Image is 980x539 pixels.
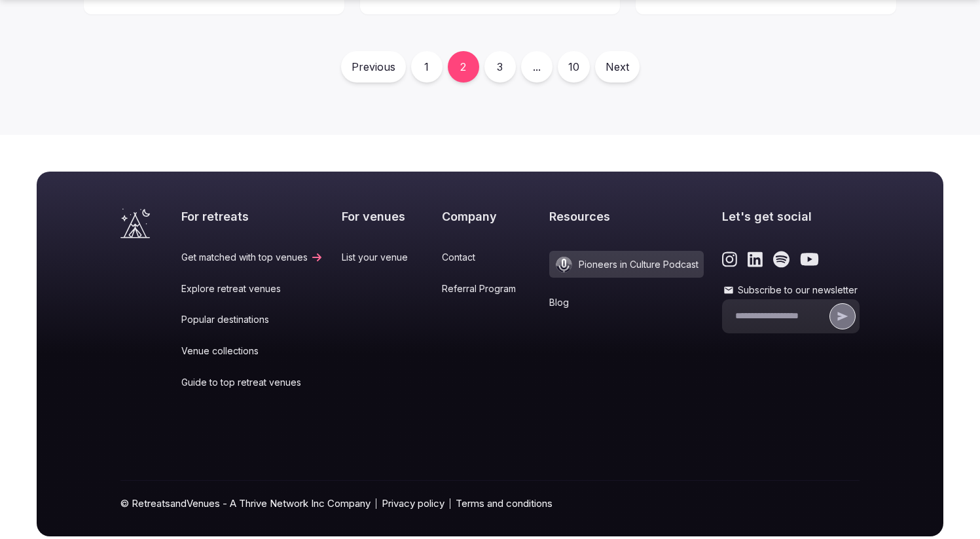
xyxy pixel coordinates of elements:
[411,51,443,83] a: 1
[181,282,323,295] a: Explore retreat venues
[549,251,704,278] a: Pioneers in Culture Podcast
[120,208,150,238] a: Visit the homepage
[442,282,532,295] a: Referral Program
[181,208,323,225] h2: For retreats
[773,251,789,268] a: Link to the retreats and venues Spotify page
[549,296,704,309] a: Blog
[722,284,860,297] label: Subscribe to our newsletter
[181,376,323,389] a: Guide to top retreat venues
[722,251,737,268] a: Link to the retreats and venues Instagram page
[181,344,323,358] a: Venue collections
[442,251,532,264] a: Contact
[382,496,445,510] a: Privacy policy
[484,51,516,83] a: 3
[341,51,406,83] a: Previous
[748,251,763,268] a: Link to the retreats and venues LinkedIn page
[595,51,640,83] a: Next
[181,251,323,264] a: Get matched with top venues
[549,208,704,225] h2: Resources
[442,208,532,225] h2: Company
[456,496,553,510] a: Terms and conditions
[342,251,424,264] a: List your venue
[722,208,860,225] h2: Let's get social
[800,251,819,268] a: Link to the retreats and venues Youtube page
[558,51,590,83] a: 10
[342,208,424,225] h2: For venues
[181,313,323,326] a: Popular destinations
[120,481,860,536] div: © RetreatsandVenues - A Thrive Network Inc Company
